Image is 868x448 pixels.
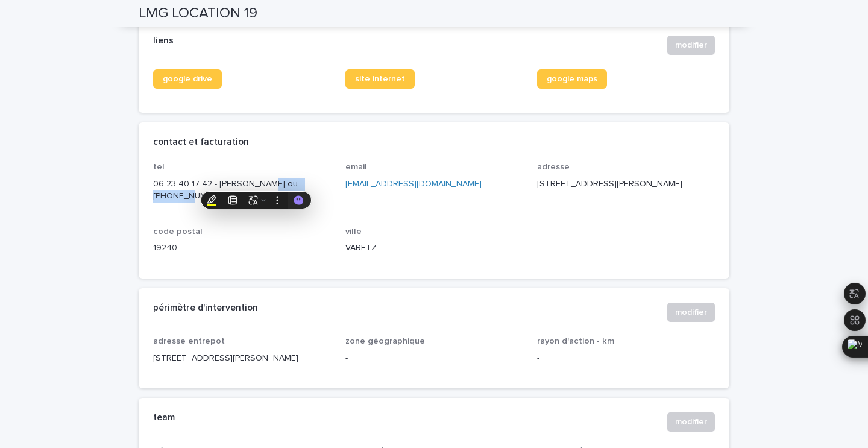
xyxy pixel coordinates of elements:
[537,69,607,89] a: google maps
[153,163,165,171] span: tel
[345,352,523,365] p: -
[667,303,715,322] button: modifier
[355,75,405,83] span: site internet
[139,5,257,22] h2: LMG LOCATION 19
[667,412,715,432] button: modifier
[537,352,715,365] p: -
[153,303,258,314] h2: périmètre d'intervention
[153,352,331,365] p: [STREET_ADDRESS][PERSON_NAME]
[667,36,715,55] button: modifier
[345,180,482,188] a: [EMAIL_ADDRESS][DOMAIN_NAME]
[153,178,331,203] p: 06 23 40 17 42 - [PERSON_NAME] ou [PHONE_NUMBER]
[675,306,707,318] span: modifier
[153,412,175,423] h2: team
[537,178,715,191] p: [STREET_ADDRESS][PERSON_NAME]
[345,242,523,254] p: VARETZ
[153,337,225,345] span: adresse entrepot
[537,163,570,171] span: adresse
[345,163,367,171] span: email
[675,416,707,428] span: modifier
[153,69,222,89] a: google drive
[153,227,203,236] span: code postal
[153,242,331,254] p: 19240
[345,337,425,345] span: zone géographique
[547,75,597,83] span: google maps
[537,337,614,345] span: rayon d'action - km
[153,137,249,148] h2: contact et facturation
[345,69,415,89] a: site internet
[345,227,362,236] span: ville
[153,36,174,46] h2: liens
[675,39,707,51] span: modifier
[163,75,212,83] span: google drive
